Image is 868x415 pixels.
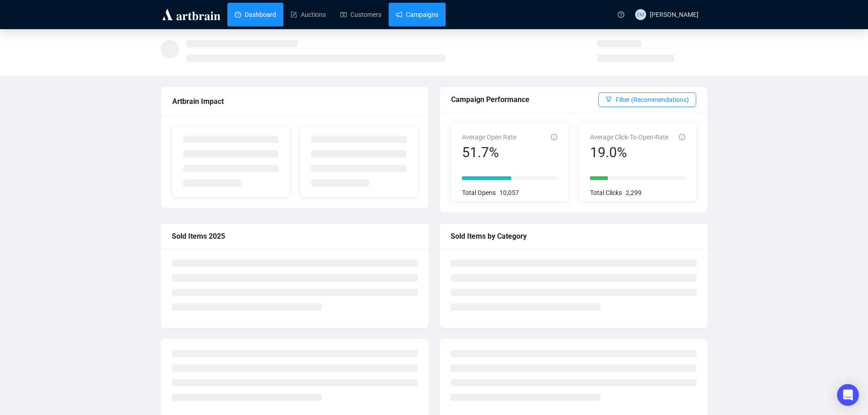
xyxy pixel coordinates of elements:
button: Filter (Recommendations) [598,92,696,107]
div: Sold Items by Category [451,231,697,242]
span: [PERSON_NAME] [650,11,699,18]
img: logo [161,7,222,22]
div: 19.0% [590,144,668,161]
span: EM [637,10,644,19]
div: Campaign Performance [451,94,598,105]
span: Total Clicks [590,189,622,196]
div: Sold Items 2025 [172,231,418,242]
a: Auctions [291,3,326,26]
span: filter [606,96,612,102]
span: Filter (Recommendations) [616,95,689,105]
span: info-circle [551,134,557,140]
span: 2,299 [626,189,642,196]
span: 10,057 [499,189,519,196]
span: Average Open Rate [462,133,516,141]
a: Dashboard [235,3,276,26]
span: question-circle [618,11,624,18]
div: 51.7% [462,144,516,161]
span: Average Click-To-Open-Rate [590,133,668,141]
a: Customers [340,3,381,26]
div: Open Intercom Messenger [837,384,859,406]
div: Artbrain Impact [172,96,417,107]
a: Campaigns [396,3,438,26]
span: Total Opens [462,189,496,196]
span: info-circle [679,134,685,140]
